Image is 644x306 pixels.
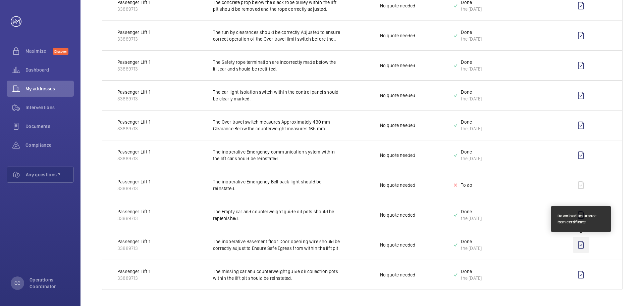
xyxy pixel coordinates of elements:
p: Done [461,148,482,155]
div: the [DATE] [461,65,482,72]
div: the [DATE] [461,215,482,222]
p: Passenger Lift 1 [117,29,150,36]
p: Passenger Lift 1 [117,238,150,245]
div: the [DATE] [461,95,482,102]
p: Done [461,238,482,245]
p: Passenger Lift 1 [117,59,150,65]
p: No quote needed [380,182,416,188]
div: the [DATE] [461,155,482,162]
p: Passenger Lift 1 [117,268,150,275]
span: Interventions [25,104,74,111]
p: Passenger Lift 1 [117,89,150,95]
p: OC [14,280,20,287]
p: 33889713 [117,245,150,252]
p: No quote needed [380,212,416,218]
p: 33889713 [117,6,150,12]
p: No quote needed [380,2,416,9]
p: No quote needed [380,92,416,99]
div: the [DATE] [461,36,482,42]
div: the [DATE] [461,6,482,12]
p: 33889713 [117,185,150,192]
div: the [DATE] [461,125,482,132]
p: The Empty car and counterweight guide oil pots should be replenished. [213,208,342,222]
p: The Over travel switch measures Approximately 430 mm Clearance Below the counterweight measures 1... [213,119,342,132]
p: Done [461,59,482,65]
span: My addresses [25,85,74,92]
p: Passenger Lift 1 [117,148,150,155]
p: 33889713 [117,155,150,162]
span: Compliance [25,142,74,148]
p: 33889713 [117,215,150,222]
div: Download insurance item certificate [557,213,604,225]
span: Any questions ? [26,171,73,178]
span: Dashboard [25,67,74,73]
span: Discover [53,48,68,55]
p: No quote needed [380,32,416,39]
p: 33889713 [117,125,150,132]
span: Documents [25,123,74,130]
p: 33889713 [117,275,150,281]
p: Passenger Lift 1 [117,119,150,125]
p: Operations Coordinator [30,276,70,290]
p: To do [461,182,472,188]
p: The run by clearances should be correctly Adjusted to ensure correct operation of the Over travel... [213,29,342,42]
p: The Safety rope termination are incorrectly made below the lift car and should be rectified. [213,59,342,72]
p: No quote needed [380,152,416,159]
p: Done [461,29,482,36]
span: Maximize [25,48,53,54]
p: 33889713 [117,65,150,72]
p: Passenger Lift 1 [117,178,150,185]
p: Done [461,89,482,95]
p: 33889713 [117,95,150,102]
p: 33889713 [117,36,150,42]
p: The car light isolation switch within the control panel should be clearly marked. [213,89,342,102]
p: Done [461,268,482,275]
p: The inoperative Emergency Bell back light should be reinstated. [213,178,342,192]
p: No quote needed [380,242,416,248]
p: No quote needed [380,62,416,69]
div: the [DATE] [461,275,482,281]
p: No quote needed [380,271,416,278]
div: the [DATE] [461,245,482,252]
p: Done [461,119,482,125]
p: Passenger Lift 1 [117,208,150,215]
p: The inoperative Basement floor Door opening wire should be correctly adjust to Ensure Safe Egress... [213,238,342,252]
p: Done [461,208,482,215]
p: No quote needed [380,122,416,129]
p: The missing car and counterweight guide oil collection pots within the lift pit should be reinsta... [213,268,342,281]
p: The inoperative Emergency communication system within the lift car should be reinstated. [213,148,342,162]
